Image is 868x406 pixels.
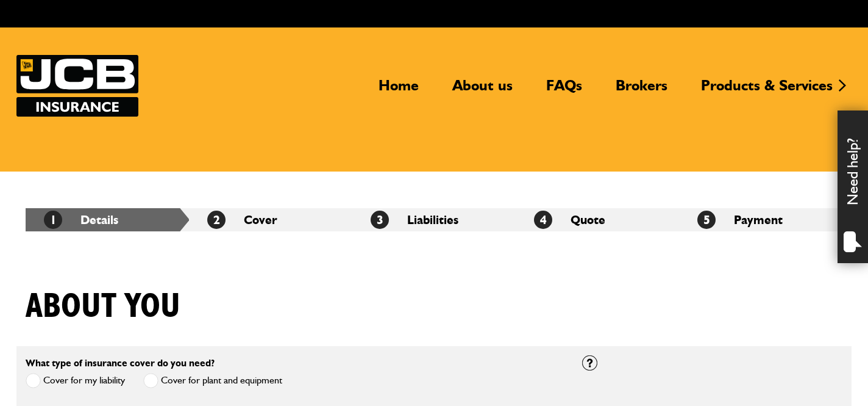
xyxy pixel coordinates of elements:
span: 3 [371,211,389,229]
span: 1 [44,211,62,229]
li: Quote [516,208,679,231]
a: Products & Services [692,76,842,104]
img: JCB Insurance Services logo [16,55,138,117]
label: Cover for plant and equipment [143,373,282,388]
label: Cover for my liability [26,373,125,388]
h1: About you [26,286,180,327]
li: Liabilities [352,208,516,231]
label: What type of insurance cover do you need? [26,358,215,368]
a: Home [369,76,428,104]
a: JCB Insurance Services [16,55,138,117]
div: Need help? [838,111,868,263]
a: About us [443,76,522,104]
span: 5 [697,211,716,229]
a: FAQs [537,76,591,104]
span: 2 [207,211,226,229]
li: Details [26,208,189,231]
li: Payment [679,208,842,231]
li: Cover [189,208,352,231]
a: Brokers [607,76,677,104]
span: 4 [534,211,552,229]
